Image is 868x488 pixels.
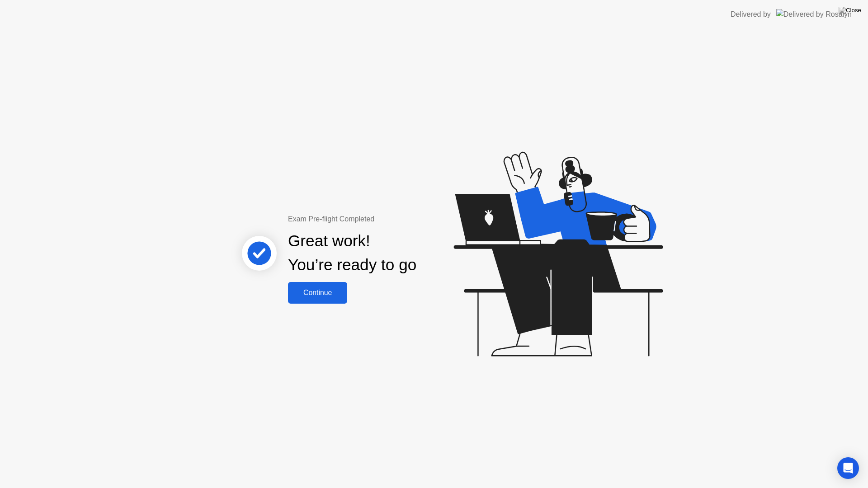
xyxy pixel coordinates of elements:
div: Great work! You’re ready to go [288,229,416,277]
div: Open Intercom Messenger [837,457,859,479]
img: Delivered by Rosalyn [776,9,852,19]
div: Continue [291,289,344,297]
img: Close [839,7,861,14]
div: Exam Pre-flight Completed [288,214,475,225]
div: Delivered by [731,9,771,20]
button: Continue [288,282,347,304]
